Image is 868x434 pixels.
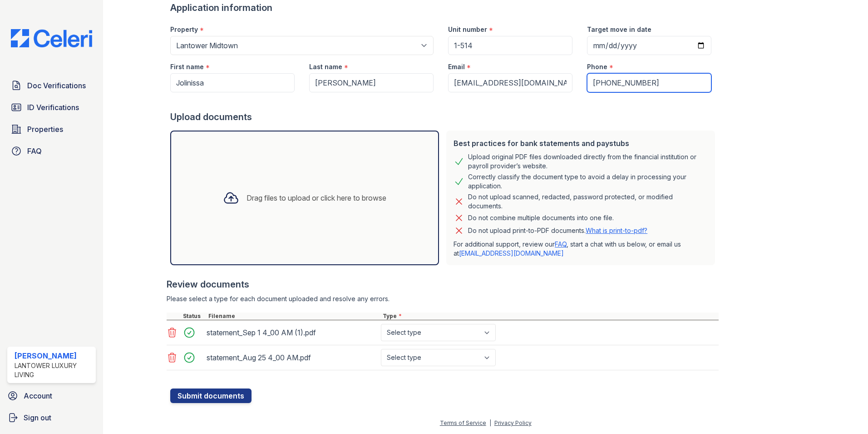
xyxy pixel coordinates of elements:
label: Email [448,62,465,71]
a: Privacy Policy [494,419,532,426]
label: Unit number [448,25,487,34]
div: Do not combine multiple documents into one file. [468,212,614,223]
div: Review documents [167,278,719,291]
span: ID Verifications [27,102,79,113]
span: Properties [27,124,63,135]
div: statement_Aug 25 4_00 AM.pdf [207,350,377,365]
label: First name [170,62,204,71]
a: Doc Verifications [7,76,96,95]
div: | [489,419,491,426]
div: Do not upload scanned, redacted, password protected, or modified documents. [468,192,708,211]
span: Account [24,390,52,401]
div: Application information [170,1,719,14]
a: [EMAIL_ADDRESS][DOMAIN_NAME] [459,249,564,257]
a: Sign out [4,409,99,427]
div: Drag files to upload or click here to browse [247,192,386,203]
a: ID Verifications [7,98,96,116]
div: statement_Sep 1 4_00 AM (1).pdf [207,325,377,340]
span: Sign out [24,412,51,423]
span: FAQ [27,146,42,156]
div: Lantower Luxury Living [15,361,92,379]
label: Target move in date [587,25,651,34]
label: Property [170,25,198,34]
a: What is print-to-pdf? [586,227,647,234]
div: Filename [207,313,381,320]
label: Last name [309,62,342,71]
div: Correctly classify the document type to avoid a delay in processing your application. [468,172,708,191]
div: Upload original PDF files downloaded directly from the financial institution or payroll provider’... [468,152,708,171]
label: Phone [587,62,607,71]
p: For additional support, review our , start a chat with us below, or email us at [454,240,708,258]
a: FAQ [555,240,567,248]
a: Properties [7,120,96,138]
div: [PERSON_NAME] [15,350,92,361]
p: Do not upload print-to-PDF documents. [468,226,647,235]
button: Submit documents [170,389,252,403]
div: Status [181,313,207,320]
a: Account [4,387,99,405]
a: FAQ [7,142,96,160]
img: CE_Logo_Blue-a8612792a0a2168367f1c8372b55b34899dd931a85d93a1a3d3e32e68fde9ad4.png [4,29,99,47]
div: Type [381,313,719,320]
div: Best practices for bank statements and paystubs [454,138,708,149]
a: Terms of Service [440,419,486,426]
div: Please select a type for each document uploaded and resolve any errors. [167,294,719,303]
span: Doc Verifications [27,80,86,91]
div: Upload documents [170,111,719,123]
